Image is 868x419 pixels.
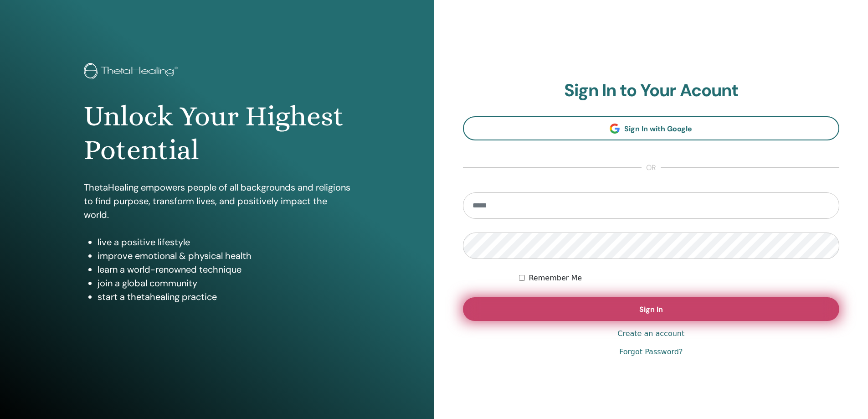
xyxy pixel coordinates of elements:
h2: Sign In to Your Acount [463,80,840,101]
span: or [642,162,661,173]
a: Create an account [617,328,684,339]
li: improve emotional & physical health [98,249,350,263]
li: live a positive lifestyle [98,235,350,249]
li: join a global community [98,276,350,290]
h1: Unlock Your Highest Potential [84,99,350,167]
button: Sign In [463,297,840,321]
li: start a thetahealing practice [98,290,350,304]
div: Keep me authenticated indefinitely or until I manually logout [519,273,839,284]
li: learn a world-renowned technique [98,263,350,276]
span: Sign In with Google [624,124,692,134]
a: Forgot Password? [619,347,683,357]
span: Sign In [639,305,663,314]
p: ThetaHealing empowers people of all backgrounds and religions to find purpose, transform lives, a... [84,181,350,222]
a: Sign In with Google [463,116,840,140]
label: Remember Me [529,273,582,284]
